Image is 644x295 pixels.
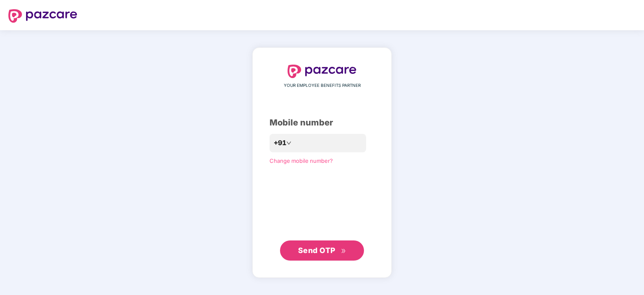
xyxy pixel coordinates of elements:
[8,9,77,23] img: logo
[298,246,335,255] span: Send OTP
[284,82,361,89] span: YOUR EMPLOYEE BENEFITS PARTNER
[280,240,364,261] button: Send OTPdouble-right
[341,248,346,254] span: double-right
[270,157,333,164] a: Change mobile number?
[288,65,356,78] img: logo
[286,141,291,146] span: down
[270,116,374,129] div: Mobile number
[274,138,286,148] span: +91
